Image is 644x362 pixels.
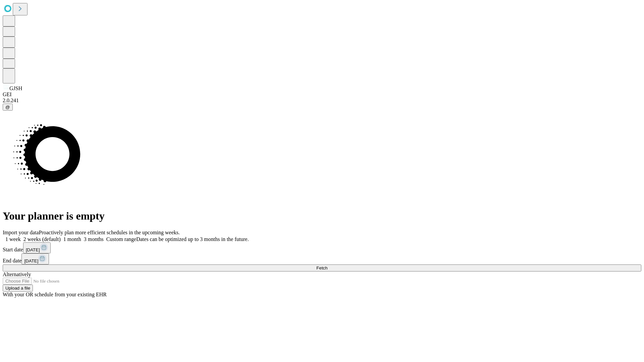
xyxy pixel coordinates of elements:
button: Fetch [3,264,641,271]
button: Upload a file [3,285,33,292]
h1: Your planner is empty [3,210,641,222]
span: Alternatively [3,271,31,277]
button: [DATE] [21,253,49,264]
span: 1 week [5,236,21,242]
span: 2 weeks (default) [23,236,61,242]
span: GJSH [9,85,22,91]
span: [DATE] [24,258,38,263]
span: 3 months [84,236,104,242]
span: @ [5,105,10,110]
div: End date [3,253,641,264]
div: GEI [3,92,641,98]
span: [DATE] [26,247,40,252]
span: 1 month [63,236,81,242]
span: With your OR schedule from your existing EHR [3,292,107,297]
div: 2.0.241 [3,98,641,104]
span: Import your data [3,230,39,235]
button: [DATE] [23,242,51,253]
span: Fetch [316,265,327,270]
span: Dates can be optimized up to 3 months in the future. [136,236,249,242]
span: Proactively plan more efficient schedules in the upcoming weeks. [39,230,180,235]
div: Start date [3,242,641,253]
button: @ [3,104,13,111]
span: Custom range [106,236,136,242]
